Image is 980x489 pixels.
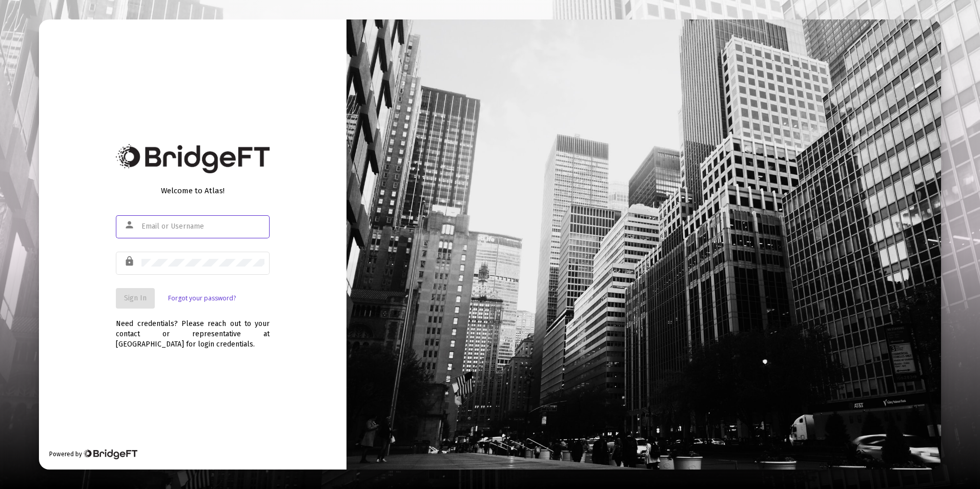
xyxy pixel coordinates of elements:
[124,255,136,268] mat-icon: lock
[168,293,236,303] a: Forgot your password?
[116,144,270,173] img: Bridge Financial Technology Logo
[49,449,137,459] div: Powered by
[124,219,136,231] mat-icon: person
[83,449,137,459] img: Bridge Financial Technology Logo
[116,309,270,350] div: Need credentials? Please reach out to your contact or representative at [GEOGRAPHIC_DATA] for log...
[116,288,155,309] button: Sign In
[141,222,264,231] input: Email or Username
[116,186,270,196] div: Welcome to Atlas!
[124,294,147,302] span: Sign In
